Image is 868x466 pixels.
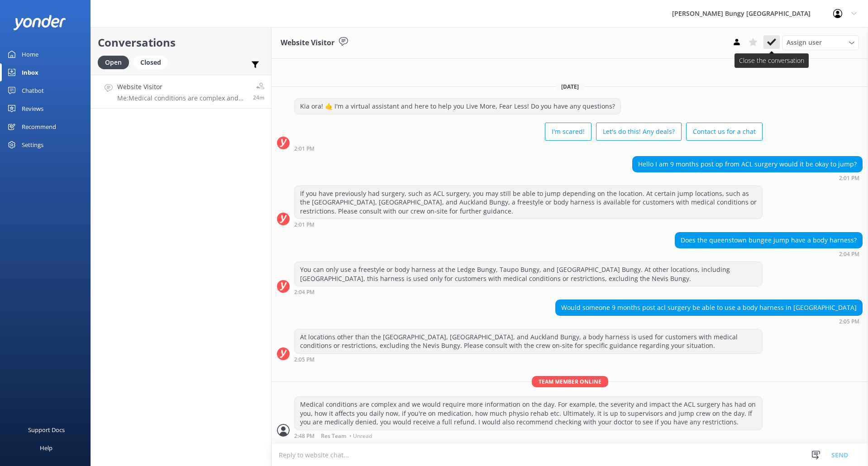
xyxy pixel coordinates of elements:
[294,145,763,152] div: 02:01pm 17-Aug-2025 (UTC +12:00) Pacific/Auckland
[632,175,863,181] div: 02:01pm 17-Aug-2025 (UTC +12:00) Pacific/Auckland
[294,221,763,228] div: 02:01pm 17-Aug-2025 (UTC +12:00) Pacific/Auckland
[556,83,584,90] span: [DATE]
[782,35,859,50] div: Assign User
[294,357,315,362] strong: 2:05 PM
[349,433,372,439] span: • Unread
[294,356,763,362] div: 02:05pm 17-Aug-2025 (UTC +12:00) Pacific/Auckland
[294,433,763,439] div: 02:48pm 17-Aug-2025 (UTC +12:00) Pacific/Auckland
[596,123,682,141] button: Let's do this! Any deals?
[117,82,246,92] h4: Website Visitor
[134,57,172,67] a: Closed
[556,300,862,315] div: Would someone 9 months post acl surgery be able to use a body harness in [GEOGRAPHIC_DATA]
[22,81,44,100] div: Chatbot
[532,376,608,387] span: Team member online
[295,99,620,114] div: Kia ora! 🤙 I'm a virtual assistant and here to help you Live More, Fear Less! Do you have any que...
[555,318,863,324] div: 02:05pm 17-Aug-2025 (UTC +12:00) Pacific/Auckland
[134,56,168,69] div: Closed
[40,439,52,457] div: Help
[787,38,822,48] span: Assign user
[295,262,762,286] div: You can only use a freestyle or body harness at the Ledge Bungy, Taupo Bungy, and [GEOGRAPHIC_DAT...
[675,251,863,257] div: 02:04pm 17-Aug-2025 (UTC +12:00) Pacific/Auckland
[98,56,129,69] div: Open
[686,123,763,141] button: Contact us for a chat
[91,75,271,109] a: Website VisitorMe:Medical conditions are complex and we would require more information on the day...
[253,94,264,101] span: 02:48pm 17-Aug-2025 (UTC +12:00) Pacific/Auckland
[321,433,346,439] span: Res Team
[633,157,862,172] div: Hello I am 9 months post op from ACL surgery would it be okay to jump?
[28,421,65,439] div: Support Docs
[839,252,859,257] strong: 2:04 PM
[22,63,38,81] div: Inbox
[98,57,134,67] a: Open
[839,319,859,324] strong: 2:05 PM
[14,15,66,30] img: yonder-white-logo.png
[295,186,762,219] div: If you have previously had surgery, such as ACL surgery, you may still be able to jump depending ...
[675,233,862,248] div: Does the queenstown bungee jump have a body harness?
[294,222,315,228] strong: 2:01 PM
[117,94,246,102] p: Me: Medical conditions are complex and we would require more information on the day. For example,...
[22,100,43,118] div: Reviews
[295,397,762,430] div: Medical conditions are complex and we would require more information on the day. For example, the...
[22,136,43,154] div: Settings
[545,123,591,141] button: I'm scared!
[839,176,859,181] strong: 2:01 PM
[294,290,315,295] strong: 2:04 PM
[98,34,264,51] h2: Conversations
[294,433,315,439] strong: 2:48 PM
[294,289,763,295] div: 02:04pm 17-Aug-2025 (UTC +12:00) Pacific/Auckland
[294,146,315,152] strong: 2:01 PM
[281,37,334,49] h3: Website Visitor
[22,45,38,63] div: Home
[295,329,762,353] div: At locations other than the [GEOGRAPHIC_DATA], [GEOGRAPHIC_DATA], and Auckland Bungy, a body harn...
[22,118,56,136] div: Recommend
